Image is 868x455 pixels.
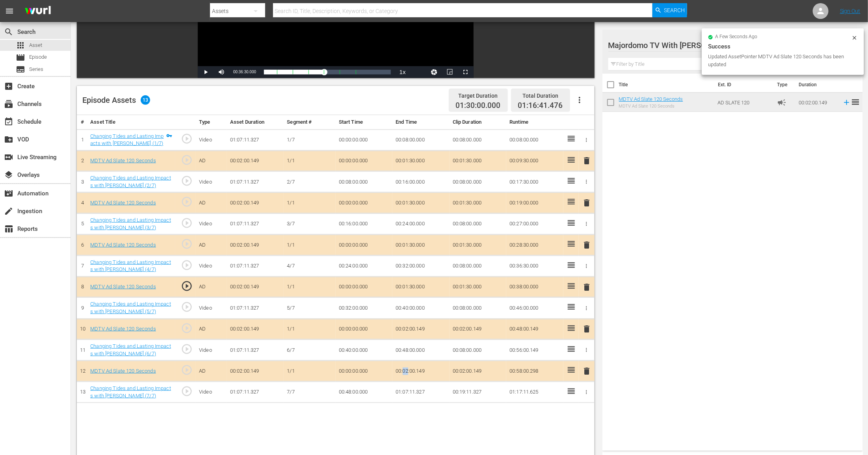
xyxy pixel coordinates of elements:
td: 2 [77,150,87,171]
th: Type [196,115,227,130]
td: 01:07:11.327 [227,214,284,235]
td: AD [196,319,227,340]
td: 00:28:30.000 [506,235,563,256]
td: 00:58:00.298 [506,361,563,382]
td: Video [196,255,227,277]
td: 01:17:11.625 [506,381,563,403]
span: Overlays [4,170,13,180]
span: play_circle_outline [181,259,193,271]
a: MDTV Ad Slate 120 Seconds [619,96,683,102]
span: play_circle_outline [181,280,193,292]
button: Playback Rate [395,66,411,78]
td: Video [196,340,227,361]
a: Changing Tides and Lasting Impacts with [PERSON_NAME] (2/7) [90,175,171,188]
td: 00:02:00.149 [392,361,449,382]
td: 00:01:30.000 [450,277,506,297]
span: Ingestion [4,206,13,216]
td: 00:02:00.149 [227,361,284,382]
td: 01:07:11.327 [227,129,284,150]
td: 5 [77,214,87,235]
td: 2/7 [284,171,335,193]
button: delete [582,366,591,377]
span: delete [582,324,591,334]
td: 00:56:00.149 [506,340,563,361]
td: 10 [77,319,87,340]
div: Success [708,42,858,51]
th: # [77,115,87,130]
td: 00:16:00.000 [336,214,392,235]
span: play_circle_outline [181,175,193,187]
td: 00:40:00.000 [336,340,392,361]
a: Changing Tides and Lasting Impacts with [PERSON_NAME] (4/7) [90,259,171,273]
span: play_circle_outline [181,364,193,376]
td: 00:01:30.000 [392,235,449,256]
span: play_circle_outline [181,301,193,313]
a: MDTV Ad Slate 120 Seconds [90,158,156,163]
td: 8 [77,277,87,297]
td: 00:36:30.000 [506,255,563,277]
span: play_circle_outline [181,154,193,166]
span: play_circle_outline [181,133,193,145]
td: 00:08:00.000 [506,129,563,150]
td: 00:32:00.000 [392,255,449,277]
span: Episode [16,53,25,62]
td: 00:08:00.000 [450,129,506,150]
td: 00:02:00.149 [450,319,506,340]
span: Search [664,3,685,17]
td: 1/1 [284,235,335,256]
td: 00:48:00.149 [506,319,563,340]
td: 00:40:00.000 [392,297,449,319]
td: 9 [77,297,87,319]
img: ans4CAIJ8jUAAAAAAAAAAAAAAAAAAAAAAAAgQb4GAAAAAAAAAAAAAAAAAAAAAAAAJMjXAAAAAAAAAAAAAAAAAAAAAAAAgAT5G... [19,2,57,20]
td: 12 [77,361,87,382]
td: 1/1 [284,361,335,382]
td: 00:08:00.000 [450,171,506,193]
td: 00:02:00.149 [227,150,284,171]
td: 1/1 [284,150,335,171]
td: 01:07:11.327 [227,171,284,193]
td: 4/7 [284,255,335,277]
td: 7/7 [284,381,335,403]
span: Create [4,82,13,91]
button: Fullscreen [458,66,474,78]
span: delete [582,366,591,376]
td: 00:08:00.000 [450,214,506,235]
span: delete [582,240,591,250]
span: menu [5,6,14,16]
span: VOD [4,135,13,144]
td: 00:24:00.000 [336,255,392,277]
div: Total Duration [518,90,563,101]
td: 3 [77,171,87,193]
span: 13 [141,95,150,105]
th: Duration [794,74,842,96]
td: AD [196,361,227,382]
button: Play [198,66,214,78]
div: Target Duration [456,90,501,101]
td: AD [196,277,227,297]
button: delete [582,239,591,251]
td: 00:08:00.000 [450,297,506,319]
td: 00:00:00.000 [336,277,392,297]
div: Episode Assets [82,95,150,105]
td: 00:48:00.000 [336,381,392,403]
span: Schedule [4,117,13,126]
th: Type [773,74,794,96]
td: 00:48:00.000 [392,340,449,361]
td: 13 [77,381,87,403]
td: 00:00:00.000 [336,129,392,150]
td: 00:02:00.149 [227,235,284,256]
td: Video [196,171,227,193]
td: 01:07:11.327 [392,381,449,403]
td: 5/7 [284,297,335,319]
td: Video [196,129,227,150]
td: 00:02:00.149 [392,319,449,340]
th: Title [619,74,714,96]
td: 1 [77,129,87,150]
th: Runtime [506,115,563,130]
td: 00:08:00.000 [392,129,449,150]
td: 00:24:00.000 [392,214,449,235]
th: Ext. ID [714,74,773,96]
span: Series [29,65,43,73]
th: Segment # [284,115,335,130]
a: MDTV Ad Slate 120 Seconds [90,200,156,206]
